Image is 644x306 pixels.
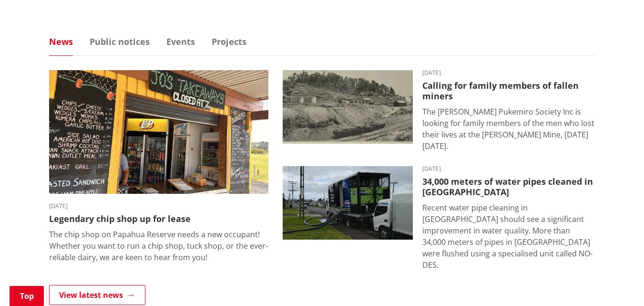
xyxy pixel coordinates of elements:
time: [DATE] [422,166,595,172]
img: Glen Afton Mine 1939 [283,70,413,144]
a: A black-and-white historic photograph shows a hillside with trees, small buildings, and cylindric... [283,70,595,152]
a: Events [166,37,195,46]
a: Projects [212,37,246,46]
a: Outdoor takeaway stand with chalkboard menus listing various foods, like burgers and chips. A fri... [49,70,268,263]
iframe: Messenger Launcher [600,266,634,300]
a: News [49,37,73,46]
a: Public notices [90,37,150,46]
h3: 34,000 meters of water pipes cleaned in [GEOGRAPHIC_DATA] [422,177,595,197]
a: View latest news [49,285,145,305]
p: The [PERSON_NAME] Pukemiro Society Inc is looking for family members of the men who lost their li... [422,106,595,152]
a: [DATE] 34,000 meters of water pipes cleaned in [GEOGRAPHIC_DATA] Recent water pipe cleaning in [G... [283,166,595,271]
h3: Legendary chip shop up for lease [49,214,268,224]
time: [DATE] [49,203,268,209]
a: Top [10,286,44,306]
img: Jo's takeaways, Papahua Reserve, Raglan [49,70,268,194]
p: The chip shop on Papahua Reserve needs a new occupant! Whether you want to run a chip shop, tuck ... [49,229,268,263]
img: NO-DES unit flushing water pipes in Huntly [283,166,413,240]
p: Recent water pipe cleaning in [GEOGRAPHIC_DATA] should see a significant improvement in water qua... [422,202,595,271]
time: [DATE] [422,70,595,76]
h3: Calling for family members of fallen miners [422,81,595,101]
